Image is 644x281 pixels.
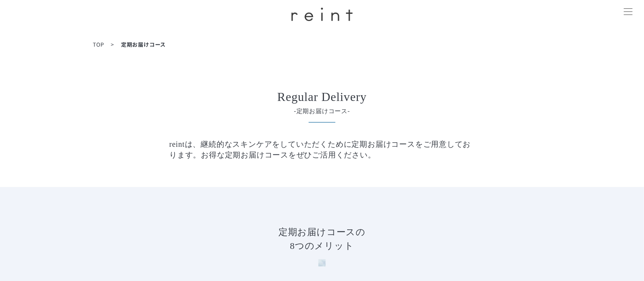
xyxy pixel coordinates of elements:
p: reintは、継続的なスキンケアをしていただくために定期お届けコースをご用意しております。お得な定期お届けコースをぜひご活用ください。 [169,139,475,160]
img: ロゴ [291,8,353,21]
h2: Regular Delivery [184,91,460,103]
span: -定期お届けコース- [184,107,460,116]
a: TOP [93,41,104,48]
